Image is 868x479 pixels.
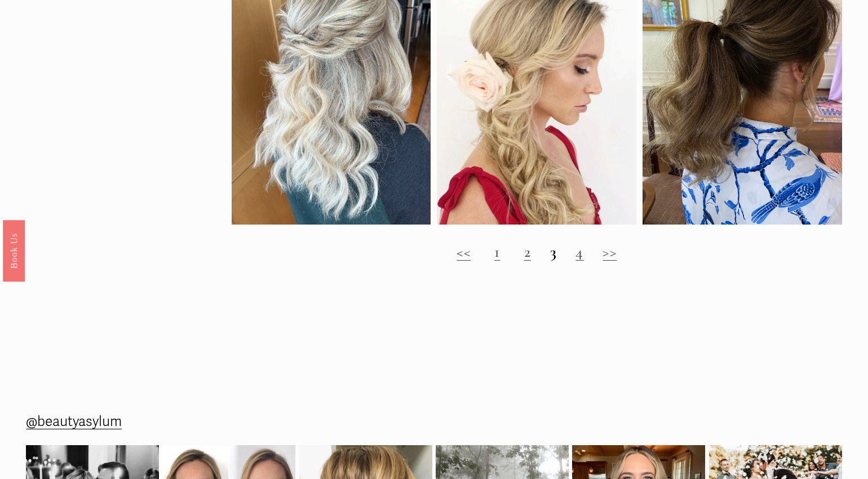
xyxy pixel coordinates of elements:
a: 2 [524,242,531,261]
a: @beautyasylum [26,410,122,434]
a: 4 [575,242,583,261]
a: << [457,242,471,261]
a: Book Us [3,219,25,281]
a: 1 [494,242,500,261]
strong: 3 [550,242,557,261]
a: >> [603,242,617,261]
